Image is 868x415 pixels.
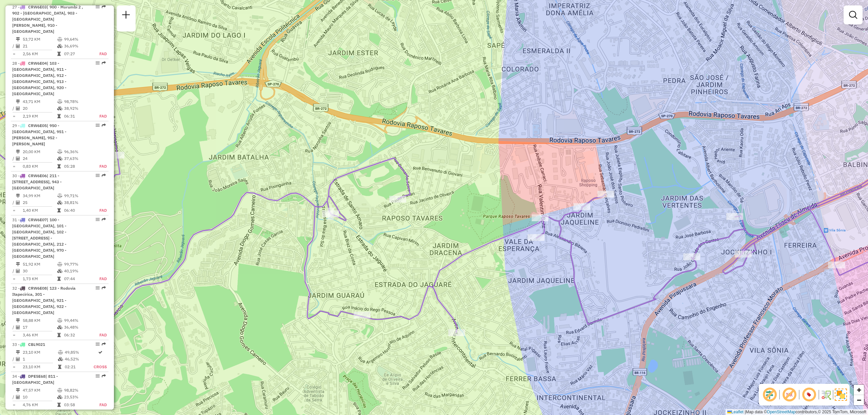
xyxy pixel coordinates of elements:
span: 31 - [12,217,66,259]
td: 40,19% [64,268,92,274]
span: 32 - [12,286,76,315]
img: Fluxo de ruas [821,389,831,400]
span: 30 - [12,173,62,190]
span: CRW6E08 [28,286,47,291]
a: Exibir filtros [846,8,860,22]
td: 17 [22,324,57,331]
span: Exibir deslocamento [762,387,778,403]
i: Distância Total [16,262,20,266]
span: CRW6E07 [28,217,47,222]
td: 30 [22,268,57,274]
em: Rota exportada [102,286,106,290]
i: % de utilização do peso [57,318,62,323]
span: | 811 - [GEOGRAPHIC_DATA] [12,374,58,385]
td: 07:44 [64,275,92,282]
td: 34,99 KM [22,192,57,199]
td: FAD [92,50,107,57]
td: FAD [92,401,107,408]
em: Opções [96,374,100,378]
i: % de utilização da cubagem [57,325,62,329]
div: Map data © contributors,© 2025 TomTom, Microsoft [726,409,868,415]
em: Rota exportada [102,61,106,65]
span: DPE5E68 [28,374,45,379]
i: Tempo total em rota [57,52,61,56]
td: 58,88 KM [22,317,57,324]
td: = [12,50,16,57]
td: 37,63% [64,155,92,162]
i: Rota otimizada [98,350,102,354]
span: 28 - [12,61,66,96]
em: Opções [96,342,100,346]
i: Total de Atividades [16,395,20,399]
i: % de utilização do peso [57,150,62,154]
span: CBL9021 [28,342,45,347]
td: 23,10 KM [22,349,58,356]
td: 23,53% [64,394,92,400]
span: | 211 - [STREET_ADDRESS], 943 - [GEOGRAPHIC_DATA] [12,173,62,190]
i: Total de Atividades [16,201,20,205]
i: Total de Atividades [16,44,20,48]
td: 3,46 KM [22,332,57,338]
i: % de utilização da cubagem [57,44,62,48]
td: 46,52% [64,356,93,362]
span: 29 - [12,123,66,146]
td: / [12,105,16,112]
td: FAD [92,332,107,338]
span: 27 - [12,4,83,34]
em: Rota exportada [102,5,106,9]
i: % de utilização da cubagem [58,357,63,361]
td: 43,71 KM [22,98,57,105]
i: % de utilização do peso [57,194,62,198]
span: | 123 - Rodovia Itapecirica, 301 - [GEOGRAPHIC_DATA], 921 - [GEOGRAPHIC_DATA], 922 - [GEOGRAPHIC_... [12,286,76,315]
i: Distância Total [16,37,20,41]
td: = [12,401,16,408]
td: 2,56 KM [22,50,57,57]
td: 53,72 KM [22,36,57,43]
td: / [12,394,16,400]
em: Opções [96,123,100,127]
td: / [12,268,16,274]
span: Exibir número da rota [801,387,817,403]
td: 05:28 [64,163,92,170]
td: 49,85% [64,349,93,356]
i: Distância Total [16,194,20,198]
td: / [12,324,16,331]
td: 23,10 KM [22,364,58,370]
i: % de utilização da cubagem [57,157,62,161]
span: | 103 - [GEOGRAPHIC_DATA], 911 - [GEOGRAPHIC_DATA], 912 - [GEOGRAPHIC_DATA], 913 - [GEOGRAPHIC_DA... [12,61,66,96]
a: Nova sessão e pesquisa [119,8,133,23]
i: Tempo total em rota [57,333,61,337]
td: 20,00 KM [22,148,57,155]
i: Tempo total em rota [58,365,61,369]
td: 99,44% [64,317,92,324]
td: 0,83 KM [22,163,57,170]
a: Leaflet [727,410,744,414]
em: Opções [96,286,100,290]
td: 07:27 [64,50,92,57]
td: 99,77% [64,261,92,268]
td: 36,69% [64,43,92,49]
td: 36,48% [64,324,92,331]
td: FAD [92,275,107,282]
i: Tempo total em rota [57,164,61,168]
span: | [745,410,746,414]
i: Total de Atividades [16,106,20,110]
td: 06:40 [64,207,92,214]
td: 20 [22,105,57,112]
img: Exibir/Ocultar setores [835,389,847,401]
td: FAD [92,207,107,214]
td: Cross [93,364,107,370]
td: / [12,43,16,49]
td: / [12,356,16,362]
span: | 900 - Morumbi 2 , 902 - [GEOGRAPHIC_DATA], 903 - [GEOGRAPHIC_DATA][PERSON_NAME], 910 - [GEOGRAP... [12,4,83,34]
td: FAD [92,163,107,170]
td: FAD [92,113,107,120]
td: / [12,155,16,162]
td: 38,81% [64,199,92,206]
td: 25 [22,199,57,206]
td: = [12,163,16,170]
a: OpenStreetMap [767,410,796,414]
td: 99,71% [64,192,92,199]
i: % de utilização do peso [57,100,62,104]
i: Distância Total [16,150,20,154]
